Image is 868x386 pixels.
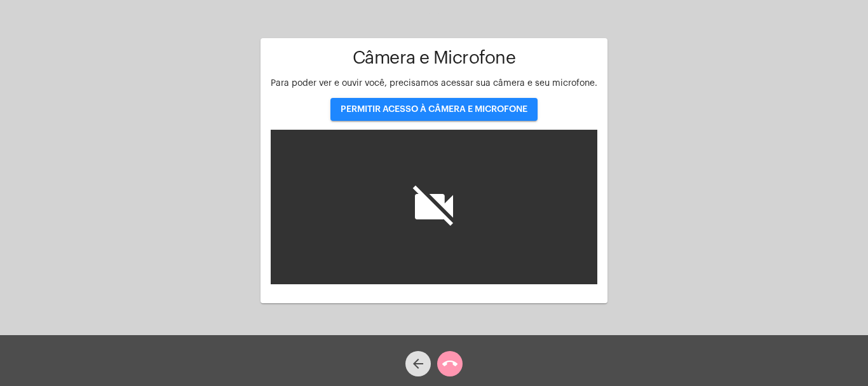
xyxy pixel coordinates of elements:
i: videocam_off [409,181,459,232]
button: PERMITIR ACESSO À CÂMERA E MICROFONE [330,98,538,121]
mat-icon: arrow_back [410,356,426,371]
h1: Câmera e Microfone [271,48,597,68]
span: Para poder ver e ouvir você, precisamos acessar sua câmera e seu microfone. [271,79,597,88]
span: PERMITIR ACESSO À CÂMERA E MICROFONE [341,105,527,114]
mat-icon: call_end [442,356,458,371]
